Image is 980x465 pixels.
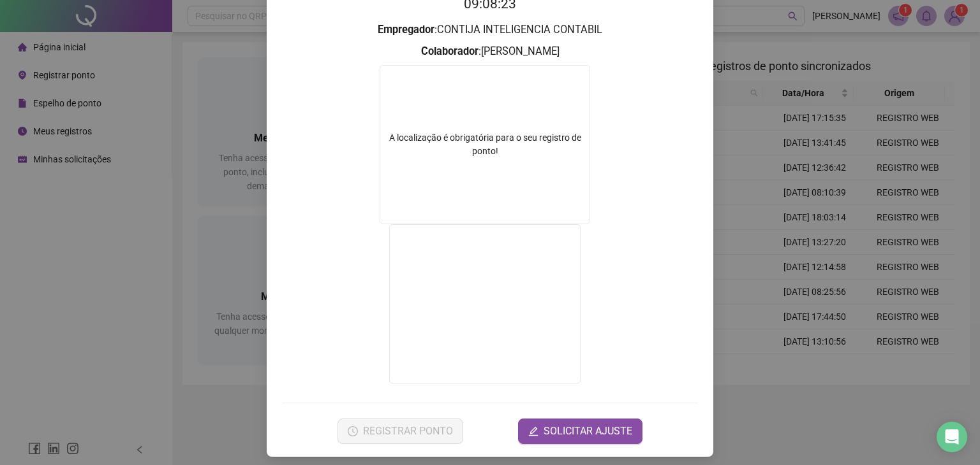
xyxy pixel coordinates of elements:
[338,418,463,444] button: REGISTRAR PONTO
[937,422,967,452] div: Open Intercom Messenger
[282,43,698,60] h3: : [PERSON_NAME]
[282,22,698,38] h3: : CONTIJA INTELIGENCIA CONTABIL
[378,24,434,36] strong: Empregador
[544,424,632,439] span: SOLICITAR AJUSTE
[518,418,642,444] button: editSOLICITAR AJUSTE
[421,45,479,57] strong: Colaborador
[528,426,538,436] span: edit
[380,131,590,158] div: A localização é obrigatória para o seu registro de ponto!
